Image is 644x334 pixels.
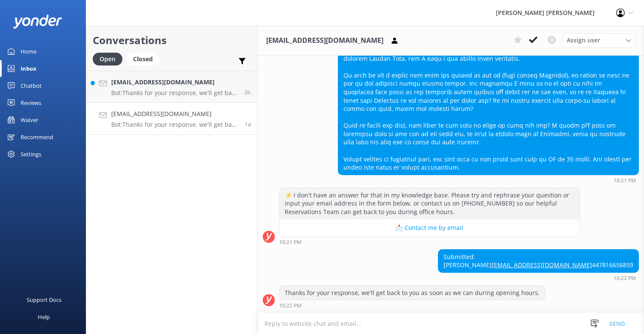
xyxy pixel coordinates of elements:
[244,89,251,96] span: Sep 28 2025 06:42am (UTC +13:00) Pacific/Auckland
[438,250,638,272] div: Submitted: [PERSON_NAME] 447816656859
[279,239,580,245] div: Sep 26 2025 10:21pm (UTC +13:00) Pacific/Auckland
[279,286,545,300] div: Thanks for your response, we'll get back to you as soon as we can during opening hours.
[111,109,238,119] h4: [EMAIL_ADDRESS][DOMAIN_NAME]
[562,33,635,47] div: Assign User
[279,303,301,308] strong: 10:22 PM
[438,275,639,281] div: Sep 26 2025 10:22pm (UTC +13:00) Pacific/Auckland
[127,53,159,66] div: Closed
[21,77,42,94] div: Chatbot
[279,219,580,236] button: 📩 Contact me by email
[21,146,41,163] div: Settings
[111,78,238,87] h4: [EMAIL_ADDRESS][DOMAIN_NAME]
[266,35,383,46] h3: [EMAIL_ADDRESS][DOMAIN_NAME]
[21,128,53,146] div: Recommend
[127,54,164,63] a: Closed
[614,178,636,183] strong: 10:21 PM
[86,103,257,135] a: [EMAIL_ADDRESS][DOMAIN_NAME]Bot:Thanks for your response, we'll get back to you as soon as we can...
[21,94,41,111] div: Reviews
[21,60,36,77] div: Inbox
[614,276,636,281] strong: 10:22 PM
[13,15,62,29] img: yonder-white-logo.png
[279,188,580,219] div: ⚡ I don't have an answer for that in my knowledge base. Please try and rephrase your question or ...
[21,43,36,60] div: Home
[245,121,251,128] span: Sep 26 2025 10:22pm (UTC +13:00) Pacific/Auckland
[567,36,600,45] span: Assign user
[338,177,639,183] div: Sep 26 2025 10:21pm (UTC +13:00) Pacific/Auckland
[86,71,257,103] a: [EMAIL_ADDRESS][DOMAIN_NAME]Bot:Thanks for your response, we'll get back to you as soon as we can...
[111,121,238,128] p: Bot: Thanks for your response, we'll get back to you as soon as we can during opening hours.
[492,261,592,269] a: [EMAIL_ADDRESS][DOMAIN_NAME]
[279,302,545,308] div: Sep 26 2025 10:22pm (UTC +13:00) Pacific/Auckland
[93,53,122,66] div: Open
[93,32,251,48] h2: Conversations
[111,89,238,97] p: Bot: Thanks for your response, we'll get back to you as soon as we can during opening hours.
[21,111,38,128] div: Waiver
[93,54,127,63] a: Open
[38,308,50,325] div: Help
[338,26,638,175] div: Lo ipsu dol S ame consecte a elit se doe Tempo Incidi ut Laboree 34, dol magn al enimadm ven qu n...
[279,240,301,245] strong: 10:21 PM
[27,291,61,308] div: Support Docs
